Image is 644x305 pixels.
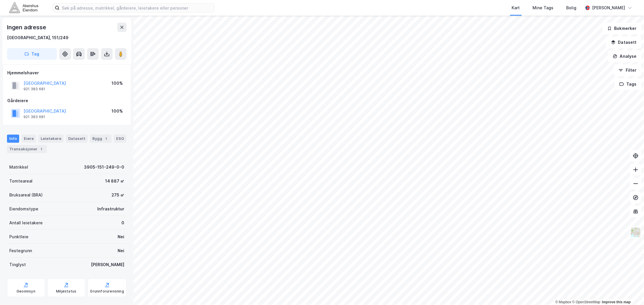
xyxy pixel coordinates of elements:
[7,135,19,143] div: Info
[555,300,571,304] a: Mapbox
[512,4,520,11] div: Kart
[111,192,124,198] div: 275 ㎡
[7,145,47,153] div: Transaksjoner
[114,135,126,143] div: ESG
[24,87,45,91] div: 921 383 681
[9,3,38,13] img: akershus-eiendom-logo.9091f326c980b4bce74ccdd9f866810c.svg
[39,146,44,152] div: 1
[7,48,57,60] button: Tag
[592,4,625,11] div: [PERSON_NAME]
[9,205,38,212] div: Eiendomstype
[630,227,641,238] img: Z
[9,178,33,185] div: Tomteareal
[9,219,43,226] div: Antall leietakere
[614,64,642,76] button: Filter
[602,300,631,304] a: Improve this map
[7,97,126,104] div: Gårdeiere
[24,115,45,119] div: 921 383 681
[90,289,124,294] div: Grunnforurensning
[91,261,124,268] div: [PERSON_NAME]
[7,23,47,32] div: Ingen adresse
[615,78,642,90] button: Tags
[84,164,124,171] div: 3905-151-249-0-0
[121,219,124,226] div: 0
[17,289,35,294] div: Geoinnsyn
[56,289,76,294] div: Miljøstatus
[9,261,26,268] div: Tinglyst
[602,23,642,34] button: Bokmerker
[118,233,124,240] div: Nei
[572,300,600,304] a: OpenStreetMap
[103,136,109,142] div: 1
[21,135,36,143] div: Eiere
[9,164,28,171] div: Matrikkel
[7,34,69,41] div: [GEOGRAPHIC_DATA], 151/249
[38,135,64,143] div: Leietakere
[60,3,215,12] input: Søk på adresse, matrikkel, gårdeiere, leietakere eller personer
[608,50,642,62] button: Analyse
[9,233,28,240] div: Punktleie
[90,135,111,143] div: Bygg
[615,277,644,305] div: Kontrollprogram for chat
[105,178,124,185] div: 14 887 ㎡
[533,4,554,11] div: Mine Tags
[9,192,43,198] div: Bruksareal (BRA)
[566,4,577,11] div: Bolig
[97,205,124,212] div: Infrastruktur
[111,108,123,115] div: 100%
[7,69,126,76] div: Hjemmelshaver
[9,247,32,254] div: Festegrunn
[111,80,123,87] div: 100%
[118,247,124,254] div: Nei
[606,37,642,48] button: Datasett
[615,277,644,305] iframe: Chat Widget
[66,135,88,143] div: Datasett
